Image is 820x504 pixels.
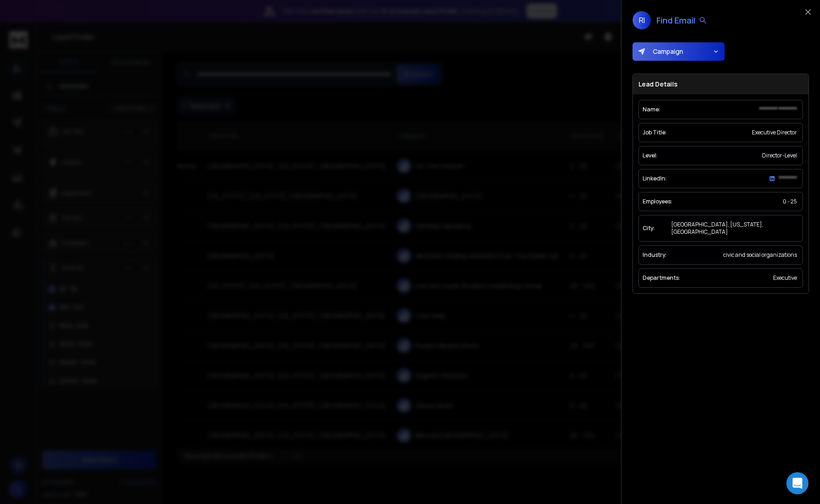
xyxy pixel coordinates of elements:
[750,127,799,138] div: Executive Director
[633,11,651,29] span: RI
[643,251,667,259] p: Industry:
[669,219,799,238] div: [GEOGRAPHIC_DATA], [US_STATE], [GEOGRAPHIC_DATA]
[771,272,799,284] div: Executive
[643,274,680,282] p: Departments:
[643,198,672,205] p: Employees:
[643,225,655,232] p: City:
[643,106,660,113] p: Name:
[643,129,667,136] p: Job Title:
[786,472,808,494] div: Open Intercom Messenger
[721,249,799,261] div: civic and social organizations
[633,74,808,94] h3: Lead Details
[656,14,707,27] div: Find Email
[643,152,657,159] p: Level:
[781,196,799,207] div: 0 - 25
[643,175,667,182] p: LinkedIn:
[649,47,683,56] span: Campaign
[760,150,799,161] div: Director-Level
